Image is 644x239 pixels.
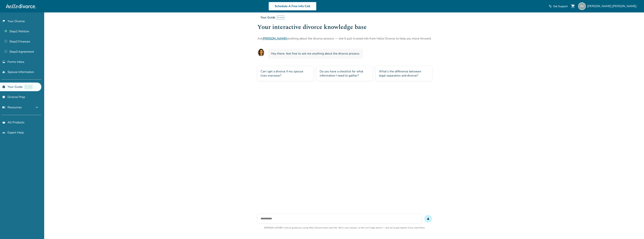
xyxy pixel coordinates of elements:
span: people [2,71,5,74]
a: [PERSON_NAME] [263,36,287,41]
span: flag_2 [2,20,5,23]
span: AI beta [25,85,32,89]
span: Resources [2,105,22,109]
span: groups [2,131,5,134]
div: What’s the difference between legal separation and divorce? [376,66,432,81]
span: expand_more [35,105,39,110]
span: phone_in_talk [549,5,552,8]
div: Can I get a divorce if my spouse lives overseas? [257,66,314,81]
span: list_alt_check [2,96,5,99]
div: Do you have a checklist for what information I need to gather? [316,66,373,81]
button: send [424,215,432,222]
span: Forms Inbox [8,60,24,64]
span: send [427,217,430,220]
img: rajashekar.billapati@aptiv.com [578,2,586,10]
span: Hey there, feel free to ask me anything about the divorce process. [271,52,360,56]
span: inbox [2,60,5,63]
span: shopping_cart [571,4,575,8]
span: explore [2,85,5,88]
img: AI Assistant [257,49,265,56]
p: [PERSON_NAME]'s here to guide you using Hello Divorce tools and info. She's not a lawyer, so this... [264,226,425,229]
a: phone_in_talkGet Support [549,5,568,8]
span: AI beta [277,15,284,20]
span: Your Guide [260,15,275,20]
a: Schedule A Free Info Call [269,2,316,11]
span: [PERSON_NAME] [PERSON_NAME] [587,4,638,8]
iframe: Chat Widget [625,221,644,239]
span: Get Support [553,5,568,8]
span: shopping_basket [2,121,5,124]
span: menu_book [2,106,5,109]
